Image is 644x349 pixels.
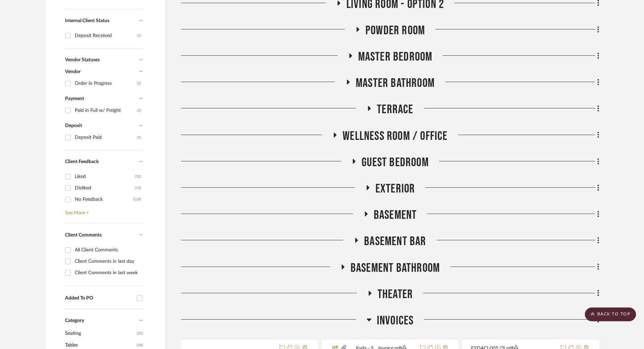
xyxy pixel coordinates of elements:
div: Deposit Received [75,30,137,41]
span: Internal Client Status [65,18,109,23]
div: (32) [135,171,141,182]
div: No Feedback [75,194,133,205]
div: (1) [137,132,141,143]
div: (1) [137,30,141,41]
span: (25) [137,328,143,339]
span: Basement [374,208,417,223]
span: Vendor [65,69,81,74]
span: Powder Room [365,23,425,38]
div: Added To PO [65,295,133,301]
span: Terrace [377,102,413,117]
span: Wellness Room / Office [343,129,447,144]
span: Client Feedback [65,159,99,164]
scroll-to-top-button: BACK TO TOP [585,307,636,321]
span: Seating [65,328,135,339]
span: Payment [65,96,84,101]
div: Client Comments in last week [75,267,141,278]
span: Master Bathroom [356,76,435,91]
span: Deposit [65,123,82,128]
span: Vendor Statuses [65,57,100,62]
div: Paid in Full w/ Freight [75,105,137,116]
div: Deposit Paid [75,132,137,143]
div: (110) [133,194,141,205]
span: Client Comments [65,233,102,238]
div: All Client Comments [75,244,141,256]
div: Order in Progress [75,78,137,89]
a: See More + [63,205,143,216]
span: Basement Bar [364,234,426,249]
div: Disliked [75,182,135,194]
span: Basement Bathroom [351,261,440,276]
div: Client Comments in last day [75,256,141,267]
div: (15) [135,182,141,194]
span: Category [65,318,84,324]
span: Theater [378,287,413,302]
div: (2) [137,105,141,116]
span: Master Bedroom [358,50,433,64]
span: Guest Bedroom [362,155,429,170]
span: Exterior [375,181,415,196]
div: Liked [75,171,135,182]
span: Invoices [377,313,414,328]
div: (2) [137,78,141,89]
